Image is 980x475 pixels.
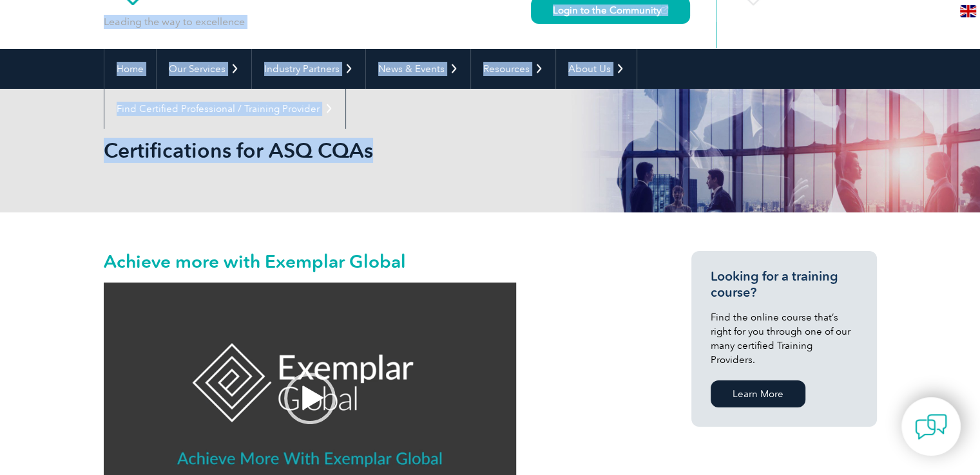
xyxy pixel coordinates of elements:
[915,411,947,443] img: contact-chat.png
[366,49,470,89] a: News & Events
[960,5,976,17] img: en
[104,251,645,272] h2: Achieve more with Exemplar Global
[104,49,156,89] a: Home
[556,49,637,89] a: About Us
[104,15,245,29] p: Leading the way to excellence
[711,310,858,367] p: Find the online course that’s right for you through one of our many certified Training Providers.
[104,89,345,129] a: Find Certified Professional / Training Provider
[157,49,251,89] a: Our Services
[711,268,858,301] h3: Looking for a training course?
[284,373,336,424] div: Play
[104,140,645,161] h2: Certifications for ASQ CQAs
[661,6,668,14] img: open_square.png
[471,49,555,89] a: Resources
[252,49,365,89] a: Industry Partners
[711,380,805,407] a: Learn More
